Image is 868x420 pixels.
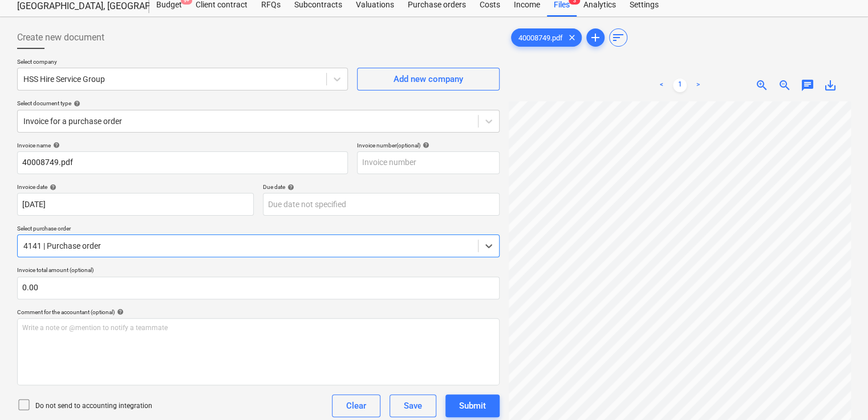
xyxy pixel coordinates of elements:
[263,193,500,216] input: Due date not specified
[17,100,500,107] div: Select document type
[17,31,104,44] span: Create new document
[755,79,769,92] span: zoom_in
[801,79,814,92] span: chat
[778,79,792,92] span: zoom_out
[445,394,500,417] button: Submit
[512,34,570,42] span: 40008749.pdf
[655,79,668,92] a: Previous page
[17,266,500,276] p: Invoice total amount (optional)
[17,151,348,174] input: Invoice name
[17,308,500,316] div: Comment for the accountant (optional)
[71,100,80,107] span: help
[51,142,60,149] span: help
[17,193,254,216] input: Invoice date not specified
[394,72,463,87] div: Add new company
[811,365,868,420] iframe: Chat Widget
[115,308,124,315] span: help
[17,58,348,68] p: Select company
[17,225,500,234] p: Select purchase order
[404,398,422,413] div: Save
[285,184,294,191] span: help
[565,31,579,44] span: clear
[611,31,625,44] span: sort
[390,394,436,417] button: Save
[691,79,705,92] a: Next page
[346,398,366,413] div: Clear
[357,142,500,149] div: Invoice number (optional)
[824,79,837,92] span: save_alt
[357,151,500,174] input: Invoice number
[35,401,152,411] p: Do not send to accounting integration
[17,1,136,13] div: [GEOGRAPHIC_DATA], [GEOGRAPHIC_DATA]
[673,79,687,92] a: Page 1 is your current page
[263,183,500,191] div: Due date
[589,31,602,44] span: add
[420,142,429,149] span: help
[511,28,582,47] div: 40008749.pdf
[357,68,500,90] button: Add new company
[459,398,486,413] div: Submit
[47,184,56,191] span: help
[17,183,254,191] div: Invoice date
[17,277,500,299] input: Invoice total amount (optional)
[17,142,348,149] div: Invoice name
[332,394,380,417] button: Clear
